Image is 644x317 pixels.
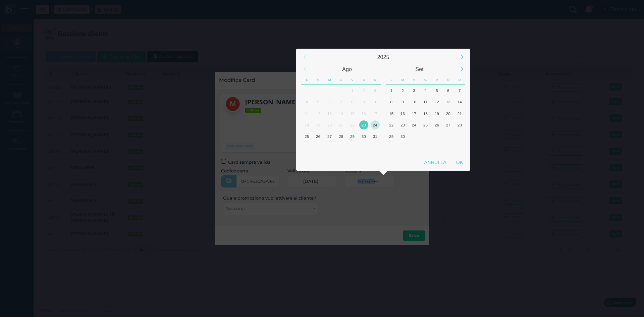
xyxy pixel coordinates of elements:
[398,109,407,118] div: 16
[398,86,407,95] div: 2
[346,96,358,108] div: Venerdì, Agosto 8
[335,75,347,85] div: Giovedì
[455,86,464,95] div: 7
[335,142,347,154] div: Giovedì, Settembre 4
[371,109,380,118] div: 17
[387,120,396,129] div: 22
[442,119,454,130] div: Sabato, Settembre 27
[454,50,469,64] div: Next Year
[302,120,311,129] div: 18
[387,86,396,95] div: 1
[346,108,358,119] div: Venerdì, Agosto 15
[454,62,469,76] div: Next Month
[431,85,442,96] div: Venerdì, Settembre 5
[359,132,368,141] div: 30
[397,108,409,119] div: Martedì, Settembre 16
[314,97,323,106] div: 5
[420,85,431,96] div: Giovedì, Settembre 4
[301,108,313,119] div: Lunedì, Agosto 11
[420,108,431,119] div: Giovedì, Settembre 18
[419,156,451,168] div: Annulla
[442,75,454,85] div: Sabato
[420,131,431,142] div: Giovedì, Ottobre 2
[335,108,347,119] div: Giovedì, Agosto 14
[369,96,381,108] div: Domenica, Agosto 10
[409,131,420,142] div: Mercoledì, Ottobre 1
[346,119,358,130] div: Venerdì, Agosto 22
[386,75,397,85] div: Lunedì
[442,142,454,154] div: Sabato, Ottobre 11
[358,96,369,108] div: Sabato, Agosto 9
[444,109,453,118] div: 20
[442,96,454,108] div: Sabato, Settembre 13
[348,109,357,118] div: 15
[348,86,357,95] div: 1
[346,85,358,96] div: Venerdì, Agosto 1
[336,109,345,118] div: 14
[371,97,380,106] div: 10
[421,109,430,118] div: 18
[314,109,323,118] div: 12
[431,142,442,154] div: Venerdì, Ottobre 10
[386,131,397,142] div: Lunedì, Settembre 29
[420,75,431,85] div: Giovedì
[432,97,441,106] div: 12
[348,120,357,129] div: 22
[335,131,347,142] div: Giovedì, Agosto 28
[410,97,419,106] div: 10
[409,96,420,108] div: Mercoledì, Settembre 10
[325,132,334,141] div: 27
[431,108,442,119] div: Venerdì, Settembre 19
[301,96,313,108] div: Lunedì, Agosto 4
[336,132,345,141] div: 28
[369,85,381,96] div: Domenica, Agosto 3
[442,108,454,119] div: Sabato, Settembre 20
[324,142,335,154] div: Mercoledì, Settembre 3
[455,109,464,118] div: 21
[420,142,431,154] div: Giovedì, Ottobre 9
[386,108,397,119] div: Lunedì, Settembre 15
[369,142,381,154] div: Domenica, Settembre 7
[410,86,419,95] div: 3
[387,109,396,118] div: 15
[386,119,397,130] div: Lunedì, Settembre 22
[451,156,468,168] div: OK
[454,142,465,154] div: Domenica, Ottobre 12
[444,120,453,129] div: 27
[369,108,381,119] div: Domenica, Agosto 17
[359,120,368,129] div: 23
[387,132,396,141] div: 29
[20,5,44,10] span: Assistenza
[313,108,324,119] div: Martedì, Agosto 12
[301,142,313,154] div: Lunedì, Settembre 1
[386,96,397,108] div: Lunedì, Settembre 8
[348,97,357,106] div: 8
[432,120,441,129] div: 26
[324,96,335,108] div: Mercoledì, Agosto 6
[358,131,369,142] div: Sabato, Agosto 30
[324,119,335,130] div: Mercoledì, Agosto 20
[347,75,358,85] div: Venerdì
[454,119,465,130] div: Domenica, Settembre 28
[409,108,420,119] div: Mercoledì, Settembre 17
[324,85,335,96] div: Mercoledì, Luglio 30
[387,97,396,106] div: 8
[336,120,345,129] div: 21
[431,119,442,130] div: Venerdì, Settembre 26
[444,86,453,95] div: 6
[359,97,368,106] div: 9
[313,142,324,154] div: Martedì, Settembre 2
[358,119,369,130] div: Oggi, Sabato, Agosto 23
[409,119,420,130] div: Mercoledì, Settembre 24
[302,109,311,118] div: 11
[371,86,380,95] div: 3
[301,131,313,142] div: Lunedì, Agosto 25
[409,75,420,85] div: Mercoledì
[454,108,465,119] div: Domenica, Settembre 21
[348,132,357,141] div: 29
[298,50,312,64] div: Previous Year
[398,97,407,106] div: 9
[454,85,465,96] div: Domenica, Settembre 7
[397,119,409,130] div: Martedì, Settembre 23
[313,119,324,130] div: Martedì, Agosto 19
